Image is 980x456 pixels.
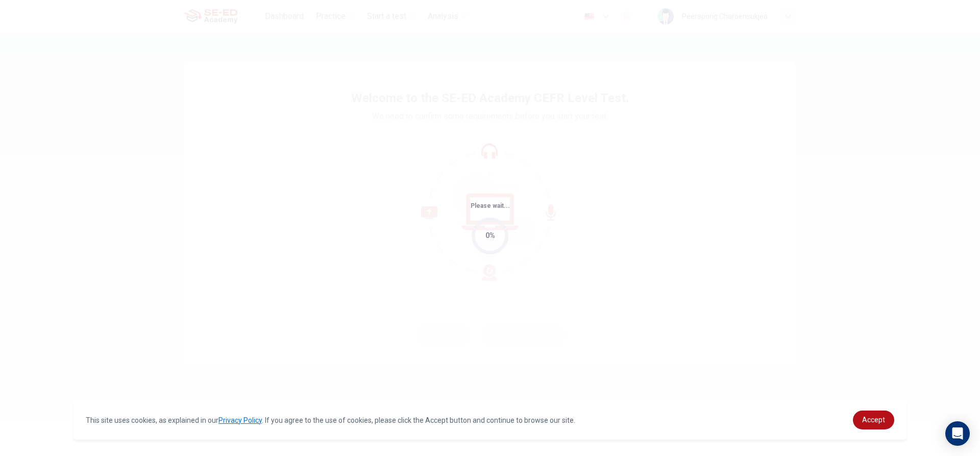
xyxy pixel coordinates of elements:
[862,416,885,424] span: Accept
[853,411,894,429] a: dismiss cookie message
[945,421,970,446] div: Open Intercom Messenger
[73,400,906,440] div: cookieconsent
[485,230,495,242] div: 0%
[218,416,262,424] a: Privacy Policy
[471,202,510,209] span: Please wait...
[86,416,575,424] span: This site uses cookies, as explained in our . If you agree to the use of cookies, please click th...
